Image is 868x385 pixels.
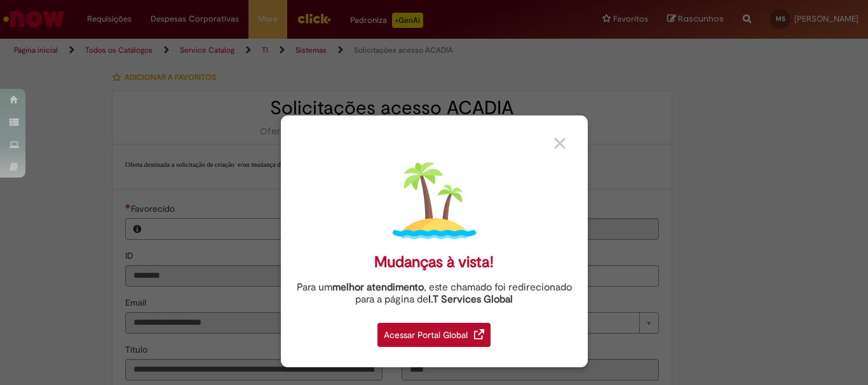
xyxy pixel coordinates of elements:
[374,253,494,271] div: Mudanças à vista!
[428,286,513,306] a: I.T Services Global
[554,138,566,149] img: close_button_grey.png
[377,316,491,347] a: Acessar Portal Global
[393,159,476,242] img: island.png
[377,323,491,347] div: Acessar Portal Global
[474,329,484,339] img: redirect_link.png
[332,281,424,294] strong: melhor atendimento
[290,282,578,306] div: Para um , este chamado foi redirecionado para a página de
